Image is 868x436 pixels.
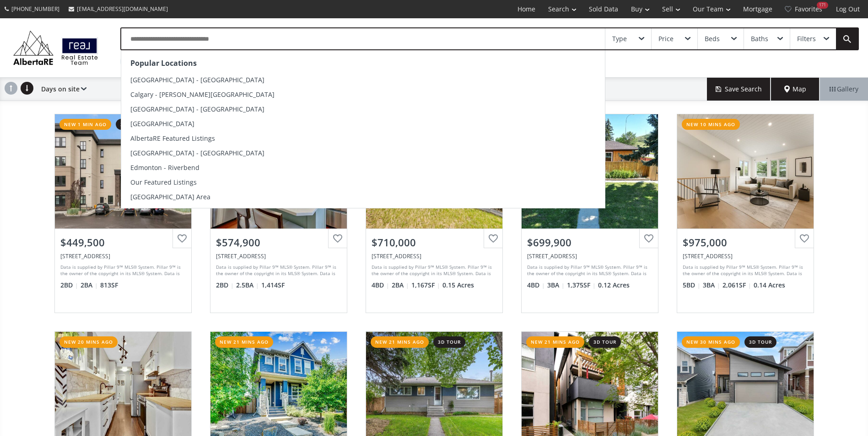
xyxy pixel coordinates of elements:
span: Our Featured Listings [130,178,197,186]
span: 5 BD [683,281,701,290]
span: 0.14 Acres [754,281,785,290]
img: Logo [9,28,102,67]
span: Map [784,85,806,94]
div: 14 Everridge Common SW, Calgary, AB T2Y 5G9 [216,252,341,260]
div: Data is supplied by Pillar 9™ MLS® System. Pillar 9™ is the owner of the copyright in its MLS® Sy... [527,264,650,277]
div: Beds [705,36,720,42]
span: 4 BD [372,281,389,290]
span: [GEOGRAPHIC_DATA] - [GEOGRAPHIC_DATA] [130,75,264,84]
div: Data is supplied by Pillar 9™ MLS® System. Pillar 9™ is the owner of the copyright in its MLS® Sy... [60,264,183,277]
span: [PHONE_NUMBER] [11,5,59,13]
span: 2 BD [60,281,78,290]
span: 0.12 Acres [598,281,630,290]
span: 2 BA [81,281,98,290]
div: Days on site [37,78,86,101]
div: 80 Greenbriar Place NW #2401, Calgary, AB T3B 6J4 [60,252,186,260]
span: 3 BA [703,281,720,290]
div: 171 [817,2,828,9]
a: [EMAIL_ADDRESS][DOMAIN_NAME] [64,0,173,17]
div: Filters [797,36,816,42]
span: 813 SF [100,281,118,290]
div: 79 Beaconsfield Way NW, Calgary, AB T3K1W9 [527,252,652,260]
span: AlbertaRE Featured Listings [130,134,215,143]
div: Data is supplied by Pillar 9™ MLS® System. Pillar 9™ is the owner of the copyright in its MLS® Sy... [372,264,495,277]
div: Data is supplied by Pillar 9™ MLS® System. Pillar 9™ is the owner of the copyright in its MLS® Sy... [683,264,806,277]
div: Map [771,78,819,101]
span: [EMAIL_ADDRESS][DOMAIN_NAME] [77,5,168,13]
span: 1,167 SF [411,281,440,290]
a: new 10 mins ago3d tour$710,000[STREET_ADDRESS]Data is supplied by Pillar 9™ MLS® System. Pillar 9... [356,105,512,322]
div: Gallery [819,78,868,101]
button: Save Search [707,78,771,101]
div: 10219 Maplebrook Place SE, Calgary, AB T2J 1S7 [372,252,497,260]
span: [GEOGRAPHIC_DATA] Area [130,192,210,201]
a: new 10 mins ago$699,900[STREET_ADDRESS]Data is supplied by Pillar 9™ MLS® System. Pillar 9™ is th... [512,105,668,322]
span: [GEOGRAPHIC_DATA] [130,119,194,128]
div: $710,000 [372,235,497,250]
span: 1,375 SF [567,281,596,290]
span: 2 BA [392,281,409,290]
div: Price [658,36,674,42]
span: 2.5 BA [236,281,259,290]
span: [GEOGRAPHIC_DATA] - [GEOGRAPHIC_DATA] [130,105,264,113]
span: 1,414 SF [261,281,285,290]
strong: Popular Locations [130,58,197,68]
span: 2,061 SF [722,281,751,290]
span: 0.15 Acres [442,281,474,290]
a: new 1 min ago3d tour$574,900[STREET_ADDRESS]Data is supplied by Pillar 9™ MLS® System. Pillar 9™ ... [201,105,356,322]
div: $574,900 [216,235,341,250]
span: Gallery [830,85,858,94]
a: new 1 min ago3d tour$449,500[STREET_ADDRESS]Data is supplied by Pillar 9™ MLS® System. Pillar 9™ ... [45,105,201,322]
a: new 10 mins ago$975,000[STREET_ADDRESS]Data is supplied by Pillar 9™ MLS® System. Pillar 9™ is th... [668,105,823,322]
span: 4 BD [527,281,545,290]
div: $449,500 [60,235,186,250]
div: $699,900 [527,235,652,250]
div: $975,000 [683,235,808,250]
span: [GEOGRAPHIC_DATA] - [GEOGRAPHIC_DATA] [130,149,264,157]
div: Baths [751,36,768,42]
span: Edmonton - Riverbend [130,163,199,172]
span: Calgary - [PERSON_NAME][GEOGRAPHIC_DATA] [130,90,275,99]
div: 72 Edforth Crescent NW, Calgary, AB T3A 3X4 [683,252,808,260]
div: Type [612,36,627,42]
div: Data is supplied by Pillar 9™ MLS® System. Pillar 9™ is the owner of the copyright in its MLS® Sy... [216,264,339,277]
span: 2 BD [216,281,234,290]
span: 3 BA [547,281,565,290]
div: [GEOGRAPHIC_DATA], [GEOGRAPHIC_DATA] [120,55,253,68]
